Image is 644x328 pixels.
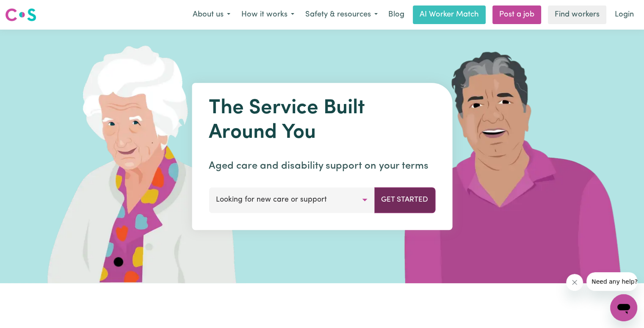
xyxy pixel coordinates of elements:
[209,159,435,174] p: Aged care and disability support on your terms
[566,274,583,291] iframe: Close message
[5,7,36,22] img: Careseekers logo
[586,272,637,291] iframe: Message from company
[383,5,409,24] a: Blog
[209,96,435,145] h1: The Service Built Around You
[236,6,300,24] button: How it works
[492,5,541,24] a: Post a job
[374,187,435,213] button: Get Started
[413,5,486,24] a: AI Worker Match
[5,6,51,13] span: Need any help?
[548,5,606,24] a: Find workers
[610,5,639,24] a: Login
[610,294,637,321] iframe: Button to launch messaging window
[209,187,374,213] button: Looking for new care or support
[5,5,36,25] a: Careseekers logo
[300,6,383,24] button: Safety & resources
[187,6,236,24] button: About us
